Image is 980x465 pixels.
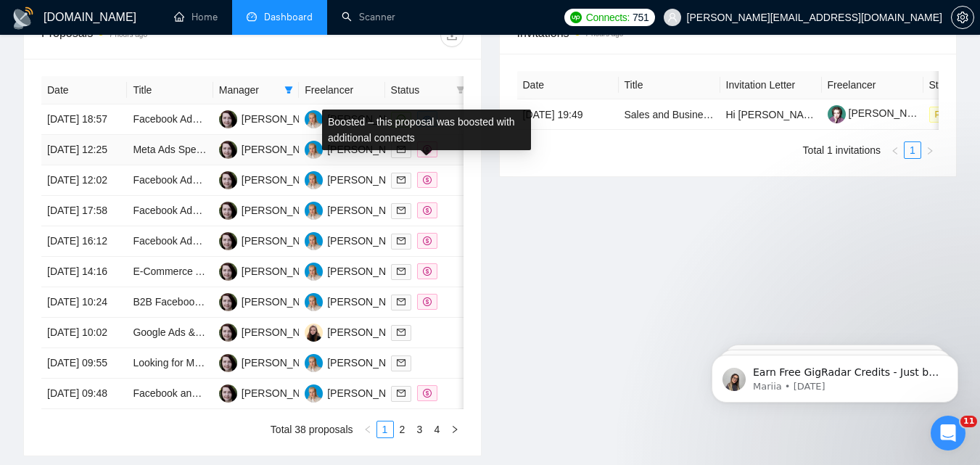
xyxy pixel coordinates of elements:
img: AS [305,110,323,128]
td: Google Ads & Local Lead Generation Specialist for Junk Removal [127,318,213,348]
img: IG [219,110,237,128]
img: IG [219,202,237,220]
li: Previous Page [886,141,904,159]
td: [DATE] 09:48 [41,379,127,409]
img: AS [305,232,323,250]
span: right [926,147,934,155]
span: mail [397,206,405,215]
img: AS [305,171,323,189]
img: AS [305,202,323,220]
a: AS[PERSON_NAME] [305,143,411,155]
img: TB [305,324,323,342]
span: mail [397,358,405,367]
td: Meta Ads Specialist – Long-Term Growth Campaigns for Homewares Brand [127,135,213,165]
li: Next Page [446,421,464,438]
td: [DATE] 10:24 [41,287,127,318]
td: Facebook Ads Expert Needed to Fix High CPA & Scale Profitably [127,104,213,135]
span: 11 [960,416,977,427]
div: [PERSON_NAME] [327,172,411,188]
a: AS[PERSON_NAME] [305,234,411,246]
span: Pending [929,107,973,123]
div: Proposals [41,24,252,47]
span: mail [397,389,405,398]
td: [DATE] 17:58 [41,196,127,226]
div: [PERSON_NAME] [327,355,411,371]
a: Google Ads & Local Lead Generation Specialist for Junk Removal [133,326,429,338]
button: left [886,141,904,159]
a: Facebook Ads (Meta) Specialist for Roofing & Solar Campaigns – Lead Generation in [US_STATE] [133,174,575,186]
td: Facebook Ads Media Buyer Needed for B2C Fintech Growth [127,196,213,226]
img: upwork-logo.png [570,12,582,23]
a: Sales and Business Development in [GEOGRAPHIC_DATA] [625,109,896,120]
td: [DATE] 10:02 [41,318,127,348]
a: TB[PERSON_NAME] [305,326,411,337]
div: [PERSON_NAME] [327,202,411,218]
span: setting [952,12,973,23]
button: setting [951,6,974,29]
th: Date [517,71,619,99]
div: [PERSON_NAME] [242,111,325,127]
span: filter [284,86,293,94]
a: 2 [395,421,411,437]
span: dollar [423,176,432,184]
span: dollar [423,236,432,245]
td: [DATE] 19:49 [517,99,619,130]
img: c1ET-9iWeFayJF6f1QLvYar_NHX486CcaE6dHd8XKEvJArybrbWPbfSMoDmkHpQaO9 [828,105,846,123]
div: [PERSON_NAME] [327,324,411,340]
img: IG [219,263,237,281]
span: dollar [423,267,432,276]
img: IG [219,232,237,250]
span: Manager [219,82,279,98]
span: filter [281,79,296,101]
a: IG[PERSON_NAME] [219,387,325,398]
div: [PERSON_NAME] [242,172,325,188]
a: IG[PERSON_NAME] [219,112,325,124]
img: IG [219,171,237,189]
img: AS [305,263,323,281]
a: Facebook Ads Expert Needed to Fix High CPA & Scale Profitably [133,113,424,125]
iframe: Intercom notifications message [690,324,980,426]
span: Status [391,82,450,98]
button: download [440,24,464,47]
li: Next Page [921,141,939,159]
a: Facebook Ads & Google Ads Specialist [133,235,308,247]
img: AS [305,384,323,403]
div: [PERSON_NAME] [242,385,325,401]
th: Date [41,76,127,104]
a: IG[PERSON_NAME] [219,143,325,155]
a: homeHome [174,11,218,23]
div: [PERSON_NAME] [242,355,325,371]
span: dollar [423,206,432,215]
span: download [441,30,463,41]
span: right [450,425,459,434]
div: [PERSON_NAME] [327,233,411,249]
th: Freelancer [299,76,384,104]
span: mail [397,267,405,276]
img: logo [12,7,35,30]
img: IG [219,384,237,403]
th: Freelancer [822,71,923,99]
span: dashboard [247,12,257,22]
div: [PERSON_NAME] [242,141,325,157]
td: Looking for Meta/IG/TikTok Ads Expert for High Quality SOLAR LEADS/SITS [127,348,213,379]
a: IG[PERSON_NAME] [219,295,325,307]
a: AS[PERSON_NAME] [305,356,411,368]
a: AS[PERSON_NAME] [305,173,411,185]
th: Title [127,76,213,104]
span: mail [397,297,405,306]
li: 2 [394,421,411,438]
a: setting [951,12,974,23]
span: left [363,425,372,434]
a: 1 [377,421,393,437]
a: Facebook and google ad specialist needed for product launch [133,387,410,399]
a: Facebook Ads Media Buyer Needed for B2C Fintech Growth [133,205,404,216]
img: IG [219,354,237,372]
li: 4 [429,421,446,438]
a: 4 [429,421,445,437]
td: [DATE] 09:55 [41,348,127,379]
span: user [667,12,678,22]
li: 3 [411,421,429,438]
td: [DATE] 12:25 [41,135,127,165]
